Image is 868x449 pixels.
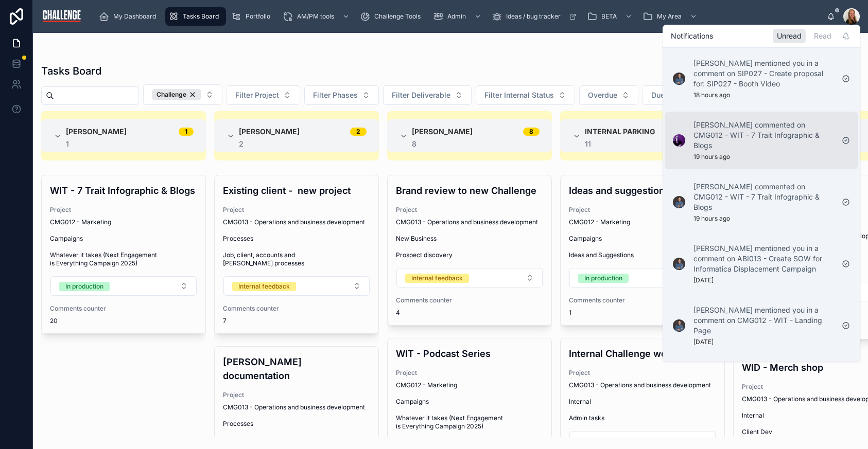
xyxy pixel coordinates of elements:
[41,64,101,78] h1: Tasks Board
[313,90,358,100] span: Filter Phases
[143,84,222,105] button: Select Button
[50,218,111,226] span: CMG012 - Marketing
[152,89,201,100] button: Unselect 4
[412,140,540,148] div: 8
[396,251,543,259] span: Prospect discovery
[50,276,197,296] button: Select Button
[239,127,300,137] span: [PERSON_NAME]
[396,347,543,361] h4: WIT - Podcast Series
[693,243,834,274] p: [PERSON_NAME] mentioned you in a comment on ABI013 - Create SOW for Informatica Displacement Camp...
[506,12,561,21] span: Ideas / bug tracker
[693,58,834,89] p: [PERSON_NAME] mentioned you in a comment on SIP027 - Create proposal for: SIP027 - Booth Video
[239,140,367,148] div: 2
[673,196,685,208] img: Notification icon
[579,85,638,105] button: Select Button
[396,414,543,430] span: Whatever it takes (Next Engagement is Everything Campaign 2025)
[357,7,428,26] a: Challenge Tools
[227,85,300,105] button: Select Button
[693,214,730,223] p: 19 hours ago
[157,91,186,99] span: Challenge
[569,296,716,304] span: Comments counter
[569,235,716,243] span: Campaigns
[569,251,716,259] span: Ideas and Suggestions
[643,85,721,105] button: Select Button
[50,317,197,325] span: 20
[673,258,685,270] img: Notification icon
[673,134,685,147] img: Notification icon
[50,206,197,214] span: Project
[356,128,360,136] div: 2
[585,140,713,148] div: 11
[396,309,543,317] span: 4
[693,91,730,99] p: 18 hours ago
[223,391,370,399] span: Project
[588,90,617,100] span: Overdue
[569,206,716,214] span: Project
[41,175,206,334] a: WIT - 7 Trait Infographic & BlogsProjectCMG012 - MarketingCampaignsWhatever it takes (Next Engage...
[484,90,554,100] span: Filter Internal Status
[96,7,163,26] a: My Dashboard
[569,184,716,197] h4: Ideas and suggestions card
[50,304,197,313] span: Comments counter
[223,317,370,325] span: 7
[65,282,103,291] div: In production
[183,12,219,21] span: Tasks Board
[223,251,370,267] span: Job, client, accounts and [PERSON_NAME] processes
[185,128,187,136] div: 1
[810,29,836,43] div: Read
[396,235,543,243] span: New Business
[387,175,552,326] a: Brand review to new ChallengeProjectCMG013 - Operations and business developmentNew BusinessProsp...
[165,7,226,26] a: Tasks Board
[374,12,421,21] span: Challenge Tools
[50,251,197,267] span: Whatever it takes (Next Engagement is Everything Campaign 2025)
[671,31,713,41] h1: Notifications
[66,127,127,137] span: [PERSON_NAME]
[297,12,334,21] span: AM/PM tools
[560,175,725,326] a: Ideas and suggestions cardProjectCMG012 - MarketingCampaignsIdeas and SuggestionsSelect ButtonCom...
[673,319,685,332] img: Notification icon
[235,90,279,100] span: Filter Project
[214,175,379,334] a: Existing client - new projectProjectCMG013 - Operations and business developmentProcessesJob, cli...
[223,206,370,214] span: Project
[396,268,543,288] button: Select Button
[113,12,156,21] span: My Dashboard
[673,73,685,85] img: Notification icon
[569,309,716,317] span: 1
[447,12,466,21] span: Admin
[639,7,702,26] a: My Area
[569,398,716,406] span: Internal
[412,127,473,137] span: [PERSON_NAME]
[569,347,716,361] h4: Internal Challenge work
[91,5,827,28] div: scrollable content
[411,274,463,283] div: Internal feedback
[396,184,543,197] h4: Brand review to new Challenge
[693,305,834,336] p: [PERSON_NAME] mentioned you in a comment on CMG012 - WIT - Landing Page
[223,276,370,296] button: Select Button
[383,85,472,105] button: Select Button
[223,218,365,226] span: CMG013 - Operations and business development
[223,420,370,428] span: Processes
[569,218,630,226] span: CMG012 - Marketing
[693,338,714,346] p: [DATE]
[430,7,487,26] a: Admin
[228,7,277,26] a: Portfolio
[223,355,370,383] h4: [PERSON_NAME] documentation
[584,274,622,283] div: In production
[569,381,711,389] span: CMG013 - Operations and business development
[50,184,197,197] h4: WIT - 7 Trait Infographic & Blogs
[569,268,716,288] button: Select Button
[223,184,370,197] h4: Existing client - new project
[657,12,682,21] span: My Area
[693,120,834,151] p: [PERSON_NAME] commented on CMG012 - WIT - 7 Trait Infographic & Blogs
[50,235,197,243] span: Campaigns
[529,128,533,136] div: 8
[396,398,543,406] span: Campaigns
[223,304,370,313] span: Comments counter
[396,381,457,389] span: CMG012 - Marketing
[396,218,538,226] span: CMG013 - Operations and business development
[569,369,716,377] span: Project
[773,29,806,43] div: Unread
[238,282,290,291] div: Internal feedback
[66,140,194,148] div: 1
[280,7,355,26] a: AM/PM tools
